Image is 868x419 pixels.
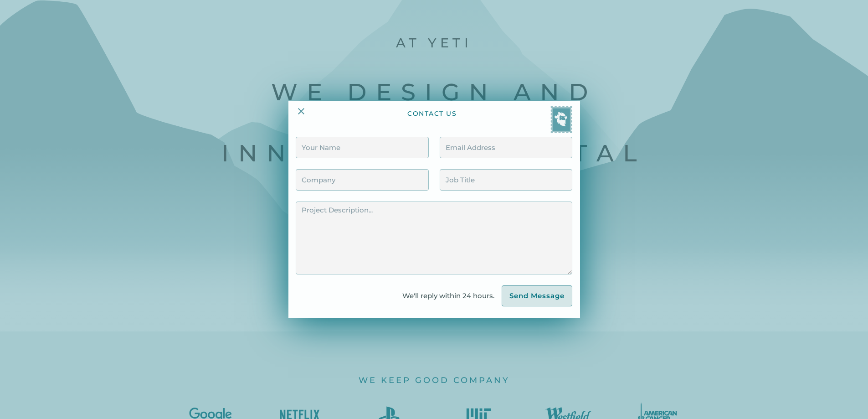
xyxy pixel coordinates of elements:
img: Close Icon [296,106,307,117]
img: Yeti postage stamp [550,106,572,133]
input: Your Name [296,137,428,158]
input: Job Title [440,169,572,191]
input: Company [296,169,428,191]
input: Send Message [502,285,572,306]
div: contact us [407,109,457,133]
form: Contact Form [296,137,572,306]
input: Email Address [440,137,572,158]
div: We'll reply within 24 hours. [402,290,502,302]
